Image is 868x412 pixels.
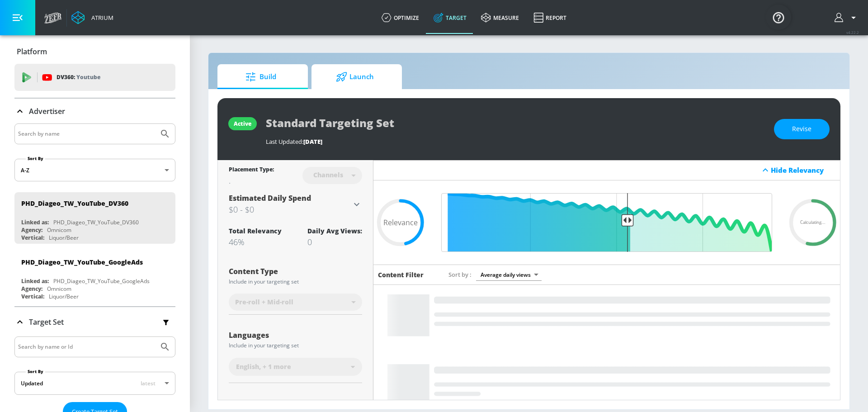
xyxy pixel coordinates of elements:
a: Report [526,1,574,34]
span: Relevance [383,219,418,226]
span: English [236,362,259,371]
span: Sort by [448,270,472,279]
div: PHD_Diageo_TW_YouTube_DV360Linked as:PHD_Diageo_TW_YouTube_DV360Agency:OmnicomVertical:Liquor/Beer [14,192,175,244]
div: Linked as: [21,277,49,285]
span: [DATE] [303,137,322,146]
div: Advertiser [14,123,175,306]
div: PHD_Diageo_TW_YouTube_GoogleAds [21,258,143,266]
div: PHD_Diageo_TW_YouTube_GoogleAds [53,277,150,285]
div: Agency: [21,226,42,234]
button: Open Resource Center [766,5,791,30]
a: measure [474,1,526,34]
div: Include in your targeting set [229,343,362,348]
div: Total Relevancy [229,227,282,235]
div: Updated [21,379,43,387]
div: 0 [307,237,362,247]
div: Omnicom [47,285,71,293]
div: PHD_Diageo_TW_YouTube_GoogleAdsLinked as:PHD_Diageo_TW_YouTube_GoogleAdsAgency:OmnicomVertical:Li... [14,251,175,303]
div: Placement Type: [229,166,274,175]
div: PHD_Diageo_TW_YouTube_DV360 [21,199,128,208]
span: v 4.22.2 [846,30,859,35]
div: Hide Relevancy [771,166,835,175]
span: , + 1 more [259,362,291,371]
div: Platform [14,39,175,64]
span: latest [141,379,156,387]
input: Search by name or Id [18,341,155,353]
input: Final Threshold [437,193,777,252]
div: 46% [229,237,282,247]
div: Daily Avg Views: [307,227,362,235]
span: Revise [792,123,811,135]
div: PHD_Diageo_TW_YouTube_DV360 [53,218,139,226]
h6: Content Filter [378,270,424,279]
div: Last Updated: [266,137,765,146]
a: Target [426,1,474,34]
div: Vertical: [21,293,44,300]
label: Sort By [26,369,45,374]
span: Calculating... [800,220,826,225]
div: Vertical: [21,234,44,242]
p: Platform [17,47,47,57]
div: Linked as: [21,218,49,226]
input: Search by name [18,128,155,140]
nav: list of Advertiser [14,189,175,306]
p: DV360: [57,72,100,82]
div: Estimated Daily Spend$0 - $0 [229,193,362,216]
h3: $0 - $0 [229,203,351,216]
div: Hide Relevancy [373,160,840,180]
div: Channels [309,171,348,179]
button: Revise [774,119,830,139]
div: active [234,120,251,128]
a: optimize [374,1,426,34]
div: Liquor/Beer [49,234,79,242]
div: A-Z [14,159,175,181]
div: English, + 1 more [229,358,362,376]
div: DV360: Youtube [14,64,175,91]
p: Youtube [76,72,100,82]
span: Build [226,66,295,88]
div: Target Set [14,307,175,337]
div: Advertiser [14,99,175,124]
span: Launch [321,66,389,88]
label: Sort By [26,156,45,161]
div: Agency: [21,285,42,293]
div: Content Type [229,268,362,275]
p: Target Set [29,317,64,327]
span: Pre-roll + Mid-roll [235,298,293,307]
div: Include in your targeting set [229,279,362,284]
a: Atrium [71,11,113,24]
div: Omnicom [47,226,71,234]
span: Estimated Daily Spend [229,193,311,203]
p: Advertiser [29,106,65,116]
div: Languages [229,331,362,339]
div: Liquor/Beer [49,293,79,300]
div: Atrium [88,14,113,22]
div: Average daily views [476,269,542,281]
